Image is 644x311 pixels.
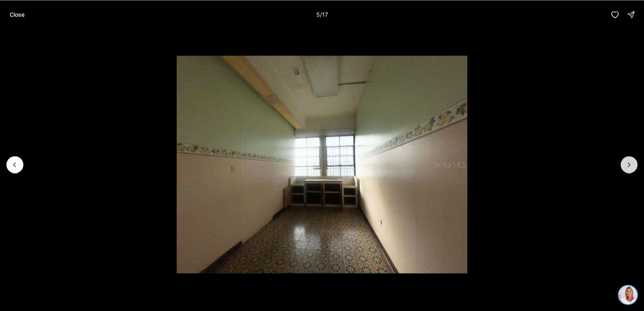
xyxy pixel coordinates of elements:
button: Close [5,6,29,23]
button: Next slide [621,156,638,173]
img: 527b0b8b-e05e-4919-af49-c08c181a4cb2.jpeg [5,5,23,23]
button: Previous slide [6,156,23,173]
p: 5 / 17 [316,11,328,18]
p: Close [10,11,25,18]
